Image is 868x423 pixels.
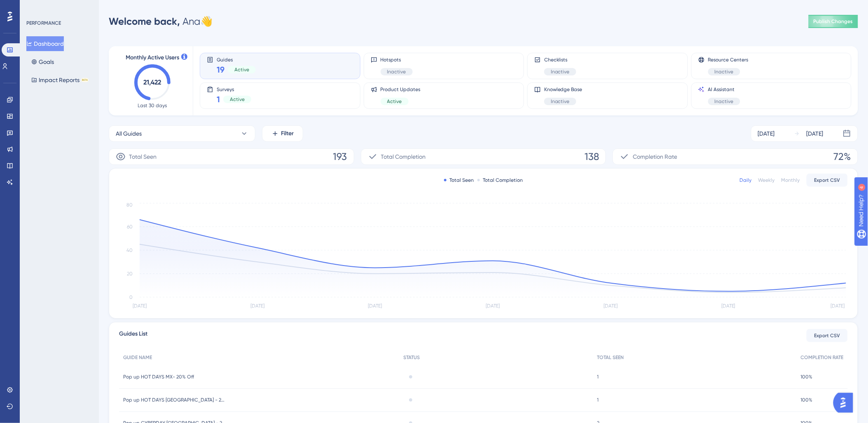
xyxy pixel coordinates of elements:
span: Pop up HOT DAYS MX- 20% Off [123,374,194,380]
tspan: [DATE] [133,303,147,309]
span: Need Help? [19,2,51,12]
span: Active [230,96,245,103]
span: Welcome back, [109,15,180,27]
span: COMPLETION RATE [801,354,844,361]
button: Export CSV [807,329,848,342]
span: 100% [801,397,813,403]
button: Filter [262,125,303,142]
span: 1 [217,94,220,105]
span: Hotspots [381,56,413,63]
tspan: 0 [129,294,133,300]
span: STATUS [403,354,420,361]
span: TOTAL SEEN [597,354,624,361]
tspan: 40 [126,247,133,253]
span: Filter [281,129,294,139]
span: Pop up HOT DAYS [GEOGRAPHIC_DATA] - 20% Off [123,397,226,403]
text: 21,422 [144,78,161,86]
span: Inactive [715,68,734,75]
span: Knowledge Base [544,86,583,93]
span: Export CSV [814,332,840,339]
button: Publish Changes [809,15,858,28]
tspan: [DATE] [604,303,618,309]
span: 193 [333,150,347,163]
span: AI Assistant [708,86,740,93]
tspan: [DATE] [721,303,735,309]
span: 19 [217,64,225,75]
span: Publish Changes [814,18,853,25]
span: 72% [834,150,851,163]
span: Product Updates [381,86,421,93]
div: Weekly [758,177,775,183]
button: All Guides [109,125,255,142]
span: Inactive [551,98,570,105]
span: GUIDE NAME [123,354,152,361]
span: Checklists [544,56,576,63]
tspan: [DATE] [368,303,382,309]
span: Total Seen [129,152,157,162]
div: [DATE] [758,129,775,139]
div: Daily [740,177,752,183]
button: Dashboard [26,36,64,51]
div: [DATE] [807,129,824,139]
span: 100% [801,374,813,380]
tspan: 20 [127,271,133,277]
span: 1 [597,374,599,380]
iframe: UserGuiding AI Assistant Launcher [833,390,858,415]
button: Export CSV [807,174,848,187]
span: Active [234,66,249,73]
span: Surveys [217,86,251,92]
span: Inactive [715,98,734,105]
span: Inactive [551,68,570,75]
div: Total Completion [477,177,523,183]
span: Completion Rate [633,152,677,162]
tspan: 60 [127,224,133,230]
span: Last 30 days [138,102,167,109]
div: PERFORMANCE [26,20,61,26]
tspan: [DATE] [250,303,264,309]
span: All Guides [116,129,142,139]
button: Goals [26,54,59,69]
span: Export CSV [814,177,840,183]
span: Monthly Active Users [126,53,179,63]
span: Guides [217,56,256,62]
span: Active [387,98,402,105]
div: 4 [57,4,59,11]
div: Monthly [781,177,800,183]
div: BETA [81,78,89,82]
span: 138 [585,150,599,163]
tspan: [DATE] [831,303,845,309]
span: Inactive [387,68,406,75]
span: Guides List [119,329,147,343]
button: Impact ReportsBETA [26,73,94,87]
span: 1 [597,397,599,403]
span: Resource Centers [708,56,749,63]
div: Total Seen [444,177,474,183]
tspan: 80 [126,202,133,208]
span: Total Completion [381,152,426,162]
div: Ana 👋 [109,15,213,28]
tspan: [DATE] [486,303,500,309]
